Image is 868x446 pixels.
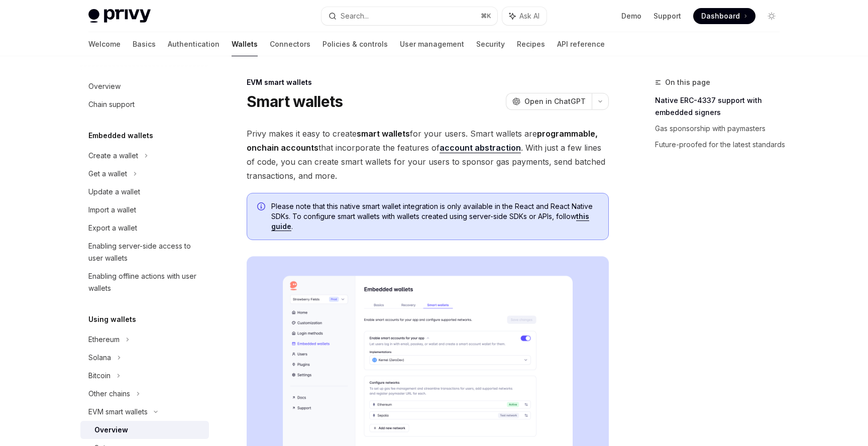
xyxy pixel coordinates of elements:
[247,127,609,183] span: Privy makes it easy to create for your users. Smart wallets are that incorporate the features of ...
[764,8,780,24] button: Toggle dark mode
[88,370,111,382] div: Bitcoin
[88,240,203,264] div: Enabling server-side access to user wallets
[502,7,547,25] button: Ask AI
[80,77,209,95] a: Overview
[88,270,203,294] div: Enabling offline actions with user wallets
[321,7,497,25] button: Search...⌘K
[88,388,130,400] div: Other chains
[88,80,121,92] div: Overview
[247,77,609,87] div: EVM smart wallets
[557,32,605,56] a: API reference
[80,201,209,219] a: Import a wallet
[271,201,598,232] span: Please note that this native smart wallet integration is only available in the React and React Na...
[80,183,209,201] a: Update a wallet
[88,204,136,216] div: Import a wallet
[88,406,148,418] div: EVM smart wallets
[270,32,310,56] a: Connectors
[655,137,788,153] a: Future-proofed for the latest standards
[88,168,127,180] div: Get a wallet
[94,424,128,436] div: Overview
[693,8,755,24] a: Dashboard
[481,12,491,20] span: ⌘ K
[517,32,545,56] a: Recipes
[506,93,592,110] button: Open in ChatGPT
[80,267,209,297] a: Enabling offline actions with user wallets
[88,32,121,56] a: Welcome
[476,32,505,56] a: Security
[88,352,111,364] div: Solana
[357,129,410,139] strong: smart wallets
[341,10,369,22] div: Search...
[133,32,156,56] a: Basics
[655,92,788,121] a: Native ERC-4337 support with embedded signers
[88,150,138,162] div: Create a wallet
[80,237,209,267] a: Enabling server-side access to user wallets
[322,32,388,56] a: Policies & controls
[80,219,209,237] a: Export a wallet
[88,130,153,142] h5: Embedded wallets
[80,421,209,439] a: Overview
[654,11,681,21] a: Support
[257,202,267,212] svg: Info
[655,121,788,137] a: Gas sponsorship with paymasters
[440,143,521,153] a: account abstraction
[88,98,135,110] div: Chain support
[247,92,343,110] h1: Smart wallets
[88,333,120,346] div: Ethereum
[88,222,137,234] div: Export a wallet
[400,32,464,56] a: User management
[168,32,220,56] a: Authentication
[621,11,641,21] a: Demo
[519,11,539,21] span: Ask AI
[701,11,740,21] span: Dashboard
[88,186,140,198] div: Update a wallet
[88,9,151,23] img: light logo
[232,32,258,56] a: Wallets
[524,96,586,106] span: Open in ChatGPT
[80,95,209,114] a: Chain support
[665,76,710,88] span: On this page
[88,313,136,325] h5: Using wallets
